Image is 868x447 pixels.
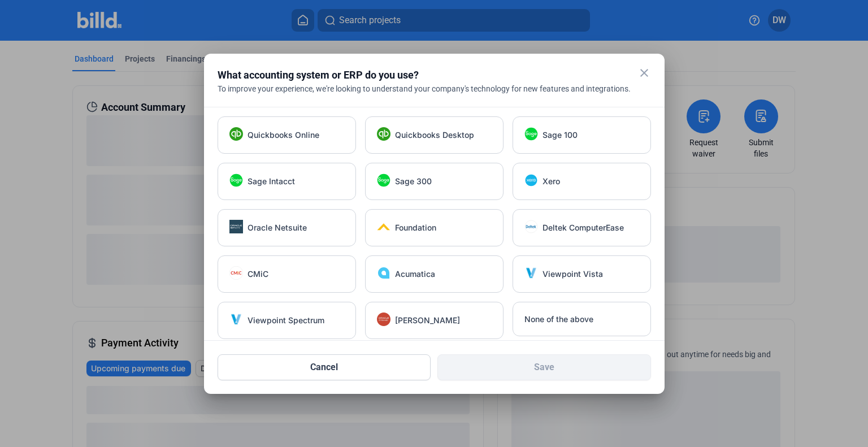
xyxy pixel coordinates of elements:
[395,268,435,280] span: Acumatica
[542,268,603,280] span: Viewpoint Vista
[248,129,319,141] span: Quickbooks Online
[395,129,474,141] span: Quickbooks Desktop
[395,222,436,233] span: Foundation
[248,315,324,326] span: Viewpoint Spectrum
[395,176,432,187] span: Sage 300
[248,176,295,187] span: Sage Intacct
[542,222,624,233] span: Deltek ComputerEase
[637,66,651,80] mat-icon: close
[248,222,307,233] span: Oracle Netsuite
[395,315,460,326] span: [PERSON_NAME]
[542,176,560,187] span: Xero
[218,83,651,94] div: To improve your experience, we're looking to understand your company's technology for new feature...
[524,314,593,325] span: None of the above
[218,354,431,380] button: Cancel
[542,129,578,141] span: Sage 100
[218,67,623,83] div: What accounting system or ERP do you use?
[437,354,651,380] button: Save
[248,268,268,280] span: CMiC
